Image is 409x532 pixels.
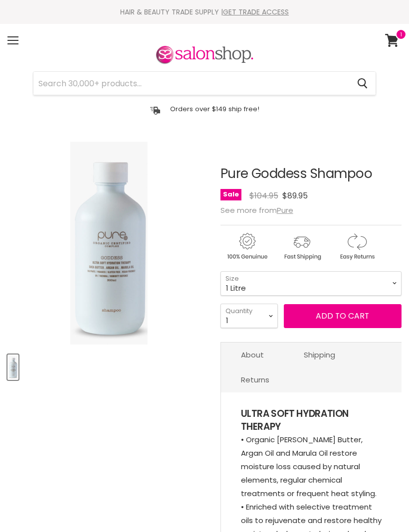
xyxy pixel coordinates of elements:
[223,7,289,17] a: GET TRADE ACCESS
[221,343,284,367] a: About
[8,355,17,379] img: Pure Goddess Shampoo
[220,205,293,215] span: See more from
[282,190,308,201] span: $89.95
[220,167,402,181] h1: Pure Goddess Shampoo
[7,355,18,380] button: Pure Goddess Shampoo
[275,231,328,262] img: shipping.gif
[70,142,148,345] img: Pure Goddess Shampoo
[7,142,210,345] div: Pure Goddess Shampoo image. Click or Scroll to Zoom.
[284,304,402,328] button: Add to cart
[284,343,355,367] a: Shipping
[220,189,241,200] span: Sale
[220,304,278,328] select: Quantity
[33,71,376,95] form: Product
[249,190,278,201] span: $104.95
[220,231,273,262] img: genuine.gif
[330,231,383,262] img: returns.gif
[221,367,289,392] a: Returns
[6,352,212,380] div: Product thumbnails
[33,72,349,95] input: Search
[241,407,382,433] h4: ULTRA SOFT HYDRATION THERAPY
[277,205,293,215] a: Pure
[170,105,259,113] p: Orders over $149 ship free!
[316,310,369,322] span: Add to cart
[349,72,376,95] button: Search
